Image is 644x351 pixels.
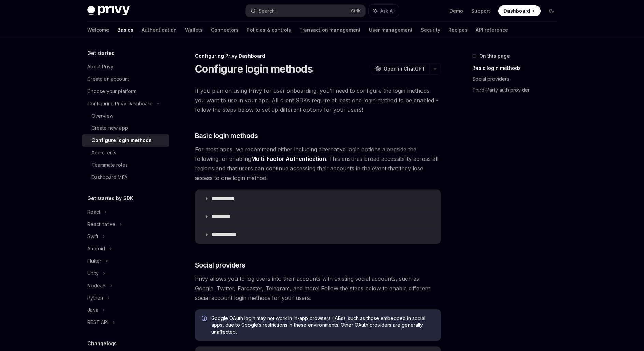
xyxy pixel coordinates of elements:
span: Ask AI [380,7,394,14]
h1: Configure login methods [195,63,313,75]
a: Wallets [185,22,203,38]
a: Transaction management [299,22,361,38]
div: Overview [91,112,113,120]
div: Unity [87,269,99,277]
a: Overview [82,110,169,122]
span: Dashboard [504,7,530,14]
a: User management [369,22,413,38]
a: Create new app [82,122,169,134]
a: Authentication [142,22,177,38]
a: Basic login methods [472,63,562,74]
a: App clients [82,147,169,159]
div: Configuring Privy Dashboard [195,52,441,59]
div: Flutter [87,257,101,265]
a: Multi-Factor Authentication [251,155,326,163]
a: Teammate roles [82,159,169,171]
span: Basic login methods [195,131,258,140]
div: Teammate roles [91,161,128,169]
a: Recipes [448,22,468,38]
span: Open in ChatGPT [384,65,425,72]
a: Security [421,22,440,38]
a: Choose your platform [82,85,169,97]
div: App clients [91,149,116,157]
a: Policies & controls [247,22,291,38]
button: Toggle dark mode [546,5,557,16]
span: Ctrl K [351,8,361,14]
div: React [87,208,100,216]
a: Welcome [87,22,109,38]
span: On this page [479,52,510,60]
a: Connectors [211,22,239,38]
a: Support [471,7,490,14]
div: React native [87,220,115,228]
h5: Get started [87,49,115,57]
div: Python [87,294,103,302]
button: Search...CtrlK [246,5,365,17]
div: Dashboard MFA [91,173,127,181]
a: About Privy [82,61,169,73]
a: Basics [117,22,133,38]
img: dark logo [87,6,130,16]
span: Privy allows you to log users into their accounts with existing social accounts, such as Google, ... [195,274,441,303]
button: Open in ChatGPT [371,63,429,75]
div: REST API [87,318,108,326]
div: Swift [87,232,98,241]
div: Configure login methods [91,136,152,144]
div: NodeJS [87,281,106,290]
a: API reference [476,22,508,38]
a: Configure login methods [82,134,169,147]
h5: Changelogs [87,339,117,348]
a: Social providers [472,74,562,85]
a: Demo [449,7,463,14]
a: Create an account [82,73,169,85]
a: Third-Party auth provider [472,85,562,95]
div: Search... [259,7,278,15]
span: Google OAuth login may not work in in-app browsers (IABs), such as those embedded in social apps,... [211,315,434,335]
svg: Info [202,316,209,322]
a: Dashboard MFA [82,171,169,183]
div: Choose your platform [87,87,137,95]
div: About Privy [87,63,113,71]
div: Create an account [87,75,129,83]
span: For most apps, we recommend either including alternative login options alongside the following, o... [195,144,441,183]
div: Java [87,306,98,314]
h5: Get started by SDK [87,194,133,202]
span: If you plan on using Privy for user onboarding, you’ll need to configure the login methods you wa... [195,86,441,115]
span: Social providers [195,260,245,270]
div: Android [87,245,105,253]
div: Create new app [91,124,128,132]
div: Configuring Privy Dashboard [87,100,153,108]
a: Dashboard [498,5,541,16]
button: Ask AI [369,5,399,17]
